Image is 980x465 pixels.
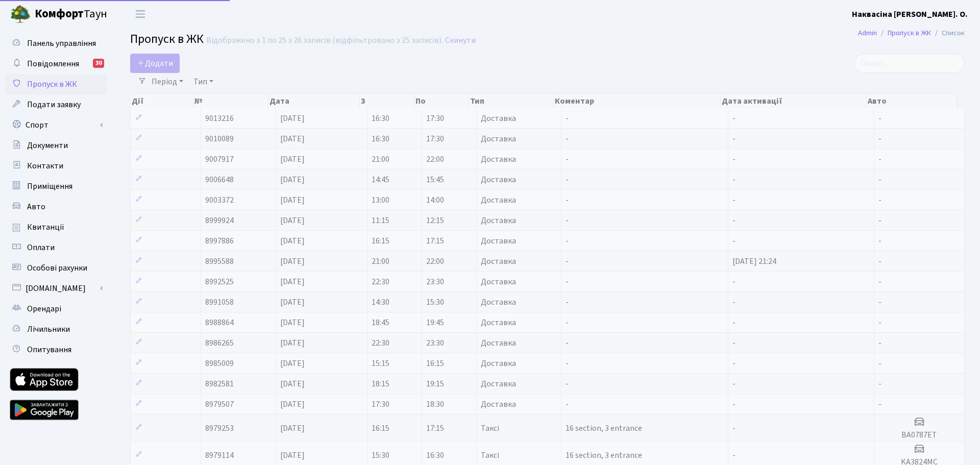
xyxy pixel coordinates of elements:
[732,235,736,247] span: -
[554,94,721,108] th: Коментар
[268,94,360,108] th: Дата
[566,276,569,287] span: -
[732,174,736,185] span: -
[5,217,107,237] a: Квитанції
[280,154,305,165] span: [DATE]
[5,74,107,94] a: Пропуск в ЖК
[205,276,234,287] span: 8992525
[280,113,305,124] span: [DATE]
[732,450,736,461] span: -
[205,235,234,247] span: 8997886
[426,378,444,389] span: 19:15
[426,276,444,287] span: 23:30
[5,299,107,319] a: Орендарі
[481,114,516,123] span: Доставка
[481,339,516,347] span: Доставка
[372,113,389,124] span: 16:30
[867,94,957,108] th: Авто
[280,133,305,144] span: [DATE]
[566,423,642,434] span: 16 section, 3 entrance
[5,339,107,360] a: Опитування
[878,154,881,165] span: -
[205,256,234,267] span: 8995588
[205,174,234,185] span: 9006648
[35,6,84,22] b: Комфорт
[205,194,234,206] span: 9003372
[878,215,881,226] span: -
[732,423,736,434] span: -
[27,324,70,335] span: Лічильники
[878,194,881,206] span: -
[280,450,305,461] span: [DATE]
[372,256,389,267] span: 21:00
[426,113,444,124] span: 17:30
[206,36,443,45] div: Відображено з 1 по 25 з 26 записів (відфільтровано з 25 записів).
[27,303,61,314] span: Орендарі
[732,297,736,308] span: -
[426,133,444,144] span: 17:30
[5,94,107,115] a: Подати заявку
[131,94,193,108] th: Дії
[481,176,516,184] span: Доставка
[205,113,234,124] span: 9013216
[280,235,305,247] span: [DATE]
[205,423,234,434] span: 8979253
[5,156,107,176] a: Контакти
[280,378,305,389] span: [DATE]
[5,197,107,217] a: Авто
[414,94,469,108] th: По
[878,256,881,267] span: -
[5,258,107,278] a: Особові рахунки
[372,154,389,165] span: 21:00
[732,113,736,124] span: -
[481,135,516,143] span: Доставка
[35,6,107,23] span: Таун
[481,257,516,265] span: Доставка
[566,194,569,206] span: -
[732,154,736,165] span: -
[280,215,305,226] span: [DATE]
[426,154,444,165] span: 22:00
[27,262,87,274] span: Особові рахунки
[27,79,77,90] span: Пропуск в ЖК
[858,28,877,38] a: Admin
[5,33,107,54] a: Панель управління
[732,317,736,328] span: -
[280,337,305,349] span: [DATE]
[732,337,736,349] span: -
[426,297,444,308] span: 15:30
[878,337,881,349] span: -
[732,276,736,287] span: -
[721,94,867,108] th: Дата активації
[5,135,107,156] a: Документи
[27,160,63,172] span: Контакти
[27,58,79,69] span: Повідомлення
[732,399,736,410] span: -
[426,450,444,461] span: 16:30
[205,154,234,165] span: 9007917
[280,276,305,287] span: [DATE]
[280,423,305,434] span: [DATE]
[878,113,881,124] span: -
[27,140,68,151] span: Документи
[426,235,444,247] span: 17:15
[426,358,444,369] span: 16:15
[426,399,444,410] span: 18:30
[852,8,968,20] a: Наквасіна [PERSON_NAME]. О.
[130,54,180,73] a: Додати
[566,113,569,124] span: -
[878,276,881,287] span: -
[732,194,736,206] span: -
[878,378,881,389] span: -
[27,99,81,110] span: Подати заявку
[5,176,107,197] a: Приміщення
[566,215,569,226] span: -
[878,174,881,185] span: -
[426,174,444,185] span: 15:45
[205,317,234,328] span: 8988864
[481,451,499,459] span: Таксі
[481,216,516,225] span: Доставка
[878,317,881,328] span: -
[5,237,107,258] a: Оплати
[878,430,960,440] h5: BA0787ET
